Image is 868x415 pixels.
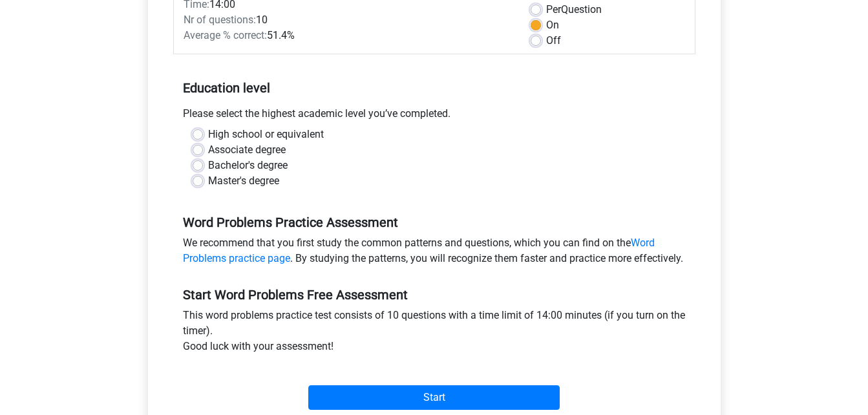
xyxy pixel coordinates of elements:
[183,215,686,230] h5: Word Problems Practice Assessment
[173,308,695,359] div: This word problems practice test consists of 10 questions with a time limit of 14:00 minutes (if ...
[173,106,695,127] div: Please select the highest academic level you’ve completed.
[173,235,695,271] div: We recommend that you first study the common patterns and questions, which you can find on the . ...
[308,385,560,410] input: Start
[184,14,256,26] span: Nr of questions:
[546,2,602,17] label: Question
[208,158,288,173] label: Bachelor's degree
[208,142,286,158] label: Associate degree
[174,12,521,28] div: 10
[546,17,559,33] label: On
[546,3,561,16] span: Per
[174,28,521,43] div: 51.4%
[183,75,686,101] h5: Education level
[208,173,279,189] label: Master's degree
[184,29,267,41] span: Average % correct:
[208,127,324,142] label: High school or equivalent
[546,33,561,48] label: Off
[183,287,686,303] h5: Start Word Problems Free Assessment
